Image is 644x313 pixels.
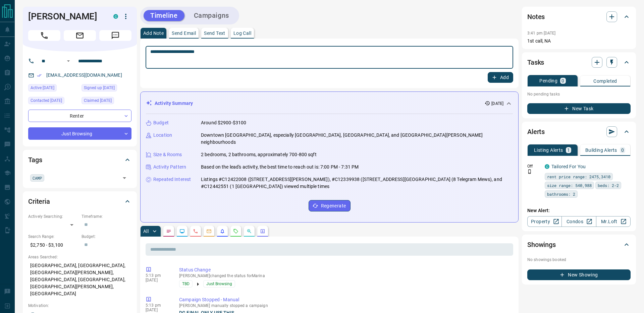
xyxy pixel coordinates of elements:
[201,119,246,126] p: Around $2900-$3100
[527,54,631,70] div: Tasks
[120,173,129,183] button: Open
[143,229,149,234] p: All
[527,9,631,25] div: Notes
[82,234,131,240] p: Budget:
[166,229,171,234] svg: Notes
[64,57,72,65] button: Open
[201,164,359,171] p: Based on the lead's activity, the best time to reach out is: 7:00 PM - 7:31 PM
[28,234,78,240] p: Search Range:
[545,164,549,169] div: condos.ca
[527,269,631,280] button: New Showing
[179,266,511,273] p: Status Change
[28,213,78,220] p: Actively Searching:
[539,78,557,83] p: Pending
[172,31,196,36] p: Send Email
[46,72,122,78] a: [EMAIL_ADDRESS][DOMAIN_NAME]
[527,89,631,99] p: No pending tasks
[593,79,617,83] p: Completed
[527,57,544,68] h2: Tasks
[28,196,50,207] h2: Criteria
[201,151,317,158] p: 2 bedrooms, 2 bathrooms, approximately 700-800 sqft
[527,126,545,137] h2: Alerts
[28,193,131,209] div: Criteria
[527,38,631,45] p: 1st call, NA
[621,148,624,152] p: 0
[64,30,96,41] span: Email
[527,257,631,263] p: No showings booked
[84,84,115,91] span: Signed up [DATE]
[146,303,169,308] p: 5:13 pm
[146,273,169,278] p: 5:13 pm
[596,216,631,227] a: Mr.Loft
[206,280,232,287] span: Just Browsing
[488,72,513,83] button: Add
[179,296,511,303] p: Campaign Stopped - Manual
[82,84,131,93] div: Mon Oct 06 2025
[567,148,570,152] p: 1
[527,239,556,250] h2: Showings
[153,176,191,183] p: Repeated Interest
[527,216,562,227] a: Property
[233,31,251,36] p: Log Call
[561,78,564,83] p: 0
[28,303,131,309] p: Motivation:
[527,103,631,114] button: New Task
[146,278,169,283] p: [DATE]
[179,303,511,308] p: [PERSON_NAME] manually stopped a campaign
[146,97,513,110] div: Activity Summary[DATE]
[179,229,185,234] svg: Lead Browsing Activity
[153,132,172,139] p: Location
[551,164,586,169] a: Tailored For You
[233,229,238,234] svg: Requests
[28,127,131,140] div: Just Browsing
[260,229,265,234] svg: Agent Actions
[201,176,513,190] p: Listings #C12422008 ([STREET_ADDRESS][PERSON_NAME]), #C12339938 ([STREET_ADDRESS][GEOGRAPHIC_DATA...
[527,169,532,174] svg: Push Notification Only
[153,164,186,171] p: Activity Pattern
[84,97,112,104] span: Claimed [DATE]
[33,175,42,181] span: CAMP
[527,31,556,36] p: 3:41 pm [DATE]
[37,73,42,78] svg: Email Verified
[28,154,42,165] h2: Tags
[28,30,60,41] span: Call
[585,148,617,152] p: Building Alerts
[28,152,131,168] div: Tags
[201,132,513,146] p: Downtown [GEOGRAPHIC_DATA], especially [GEOGRAPHIC_DATA], [GEOGRAPHIC_DATA], and [GEOGRAPHIC_DATA...
[309,200,351,211] button: Regenerate
[99,30,131,41] span: Message
[155,100,193,107] p: Activity Summary
[28,110,131,122] div: Renter
[153,151,182,158] p: Size & Rooms
[527,124,631,140] div: Alerts
[527,163,541,169] p: Off
[143,31,164,36] p: Add Note
[182,280,190,287] span: TBD
[28,84,78,93] div: Mon Oct 06 2025
[247,229,252,234] svg: Opportunities
[146,308,169,312] p: [DATE]
[527,11,545,22] h2: Notes
[547,182,592,189] span: size range: 540,988
[220,229,225,234] svg: Listing Alerts
[113,14,118,19] div: condos.ca
[193,229,198,234] svg: Calls
[179,273,511,278] p: [PERSON_NAME] changed the status for Marina
[527,237,631,253] div: Showings
[206,229,212,234] svg: Emails
[28,260,131,299] p: [GEOGRAPHIC_DATA], [GEOGRAPHIC_DATA], [GEOGRAPHIC_DATA][PERSON_NAME], [GEOGRAPHIC_DATA], [GEOGRAP...
[527,207,631,214] p: New Alert:
[28,240,78,251] p: $2,750 - $3,100
[82,213,131,220] p: Timeframe:
[534,148,563,152] p: Listing Alerts
[204,31,225,36] p: Send Text
[491,101,503,107] p: [DATE]
[187,10,236,21] button: Campaigns
[28,97,78,106] div: Mon Oct 06 2025
[82,97,131,106] div: Mon Oct 06 2025
[28,254,131,260] p: Areas Searched:
[144,10,184,21] button: Timeline
[547,173,610,180] span: rent price range: 2475,3410
[598,182,619,189] span: beds: 2-2
[28,11,103,22] h1: [PERSON_NAME]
